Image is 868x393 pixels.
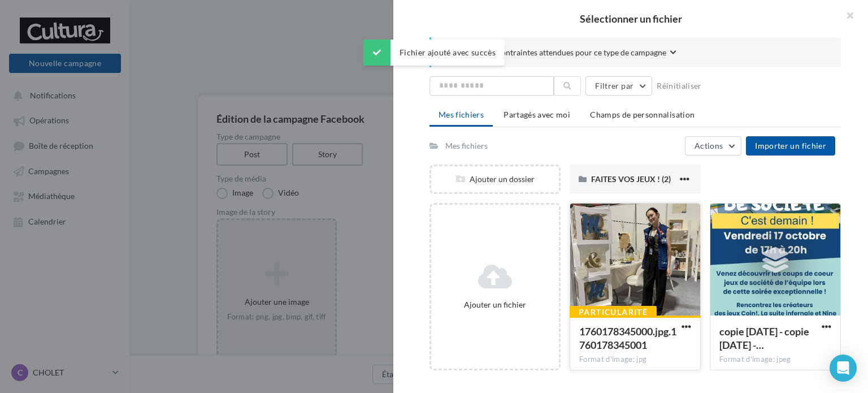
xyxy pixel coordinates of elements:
[591,174,671,184] span: FAITES VOS JEUX ! (2)
[436,299,554,310] div: Ajouter un fichier
[439,110,484,119] span: Mes fichiers
[411,14,850,24] h2: Sélectionner un fichier
[363,40,505,66] div: Fichier ajouté avec succès
[719,325,809,351] span: copie 10-10-2025 - copie 10-10-2025 - SOIREE JEUX DE SOCIETE (3)
[719,355,831,365] div: Format d'image: jpeg
[830,355,857,382] div: Open Intercom Messenger
[585,76,652,96] button: Filtrer par
[590,110,695,119] span: Champs de personnalisation
[746,136,835,156] button: Importer un fichier
[579,325,676,351] span: 1760178345000.jpg.1760178345001
[431,174,559,185] div: Ajouter un dossier
[449,46,676,61] button: Consulter les contraintes attendues pour ce type de campagne
[570,306,657,318] div: Particularité
[652,79,706,93] button: Réinitialiser
[755,141,826,150] span: Importer un fichier
[445,140,488,152] div: Mes fichiers
[685,136,741,156] button: Actions
[695,141,723,150] span: Actions
[449,47,666,58] span: Consulter les contraintes attendues pour ce type de campagne
[579,355,691,365] div: Format d'image: jpg
[504,110,570,119] span: Partagés avec moi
